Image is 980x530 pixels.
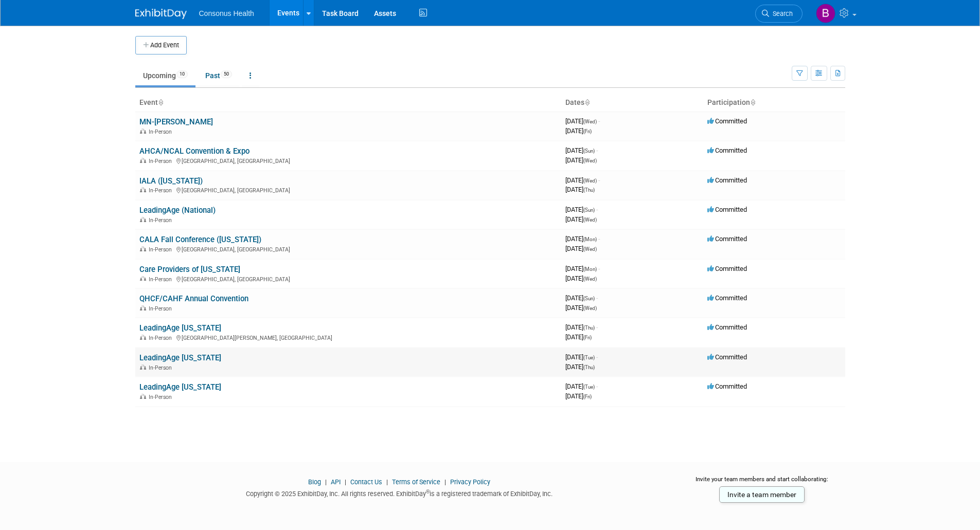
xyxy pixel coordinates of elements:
[583,384,595,390] span: (Tue)
[149,246,175,253] span: In-Person
[565,353,598,361] span: [DATE]
[149,364,175,371] span: In-Person
[565,333,592,341] span: [DATE]
[707,206,747,213] span: Committed
[583,178,597,184] span: (Wed)
[707,235,747,243] span: Committed
[583,158,597,163] span: (Wed)
[140,364,146,370] img: In-Person Event
[583,266,597,272] span: (Mon)
[565,206,598,213] span: [DATE]
[583,148,595,154] span: (Sun)
[442,478,449,486] span: |
[139,245,557,253] div: [GEOGRAPHIC_DATA], [GEOGRAPHIC_DATA]
[140,394,146,399] img: In-Person Event
[139,333,557,341] div: [GEOGRAPHIC_DATA][PERSON_NAME], [GEOGRAPHIC_DATA]
[176,70,188,78] span: 10
[149,217,175,224] span: In-Person
[135,66,195,85] a: Upcoming10
[596,382,598,390] span: -
[426,489,430,495] sup: ®
[565,363,595,371] span: [DATE]
[139,156,557,165] div: [GEOGRAPHIC_DATA], [GEOGRAPHIC_DATA]
[583,129,592,134] span: (Fri)
[565,265,600,272] span: [DATE]
[816,4,835,23] img: Bridget Crane
[139,147,250,156] a: AHCA/NCAL Convention & Expo
[139,265,240,274] a: Care Providers of [US_STATE]
[450,478,490,486] a: Privacy Policy
[598,265,600,272] span: -
[565,117,600,125] span: [DATE]
[583,217,597,223] span: (Wed)
[149,129,175,135] span: In-Person
[565,127,592,135] span: [DATE]
[221,70,232,78] span: 50
[149,158,175,165] span: In-Person
[140,158,146,163] img: In-Person Event
[342,478,349,486] span: |
[707,176,747,184] span: Committed
[583,276,597,282] span: (Wed)
[198,66,240,85] a: Past50
[323,478,329,486] span: |
[140,129,146,134] img: In-Person Event
[596,206,598,213] span: -
[583,364,595,370] span: (Thu)
[598,235,600,243] span: -
[139,235,261,244] a: CALA Fall Conference ([US_STATE])
[583,187,595,193] span: (Thu)
[583,335,592,340] span: (Fri)
[139,186,557,194] div: [GEOGRAPHIC_DATA], [GEOGRAPHIC_DATA]
[707,147,747,154] span: Committed
[140,217,146,222] img: In-Person Event
[149,276,175,283] span: In-Person
[596,147,598,154] span: -
[384,478,390,486] span: |
[583,236,597,242] span: (Mon)
[596,294,598,302] span: -
[331,478,341,486] a: API
[750,98,755,106] a: Sort by Participation Type
[596,353,598,361] span: -
[565,392,592,400] span: [DATE]
[392,478,440,486] a: Terms of Service
[598,117,600,125] span: -
[707,353,747,361] span: Committed
[583,325,595,331] span: (Thu)
[135,94,561,112] th: Event
[583,305,597,311] span: (Wed)
[565,215,597,223] span: [DATE]
[583,355,595,360] span: (Tue)
[140,246,146,251] img: In-Person Event
[565,382,598,390] span: [DATE]
[584,98,590,106] a: Sort by Start Date
[707,117,747,125] span: Committed
[561,94,703,112] th: Dates
[565,156,597,164] span: [DATE]
[565,304,597,312] span: [DATE]
[565,245,597,252] span: [DATE]
[596,323,598,331] span: -
[707,382,747,390] span: Committed
[565,323,598,331] span: [DATE]
[350,478,382,486] a: Contact Us
[565,294,598,302] span: [DATE]
[135,9,187,19] img: ExhibitDay
[583,207,595,213] span: (Sun)
[139,176,203,186] a: IALA ([US_STATE])
[149,335,175,341] span: In-Person
[139,275,557,283] div: [GEOGRAPHIC_DATA], [GEOGRAPHIC_DATA]
[565,275,597,282] span: [DATE]
[679,475,845,490] div: Invite your team members and start collaborating:
[149,187,175,194] span: In-Person
[719,486,805,503] a: Invite a team member
[139,323,221,333] a: LeadingAge [US_STATE]
[583,296,595,301] span: (Sun)
[158,98,163,106] a: Sort by Event Name
[703,94,845,112] th: Participation
[565,186,595,193] span: [DATE]
[583,119,597,124] span: (Wed)
[140,335,146,340] img: In-Person Event
[139,206,216,215] a: LeadingAge (National)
